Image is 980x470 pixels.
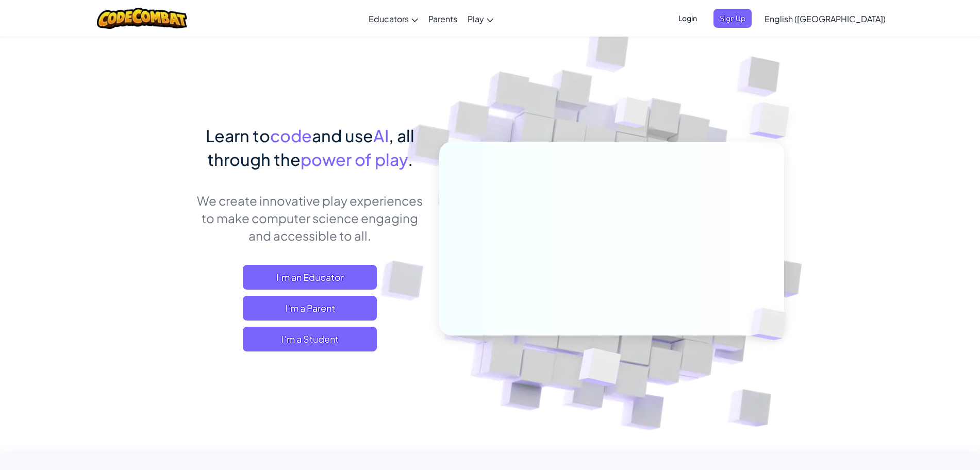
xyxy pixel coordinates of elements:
img: Overlap cubes [729,77,818,164]
img: Overlap cubes [553,326,645,412]
a: English ([GEOGRAPHIC_DATA]) [759,5,891,32]
span: AI [373,125,389,146]
p: We create innovative play experiences to make computer science engaging and accessible to all. [196,192,424,244]
button: I'm a Student [243,327,377,351]
span: Learn to [206,125,270,146]
a: Parents [423,5,462,32]
a: Play [462,5,499,32]
button: Sign Up [713,9,752,28]
span: English ([GEOGRAPHIC_DATA]) [765,13,886,24]
span: Play [468,13,484,24]
a: I'm an Educator [243,265,377,290]
span: power of play [301,149,408,170]
span: code [270,125,312,146]
span: Educators [369,13,409,24]
img: CodeCombat logo [97,8,187,29]
span: . [408,149,413,170]
a: I'm a Parent [243,296,377,321]
a: Educators [363,5,423,32]
img: Overlap cubes [595,77,669,154]
button: Login [672,9,703,28]
span: and use [312,125,373,146]
img: Overlap cubes [733,287,810,362]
